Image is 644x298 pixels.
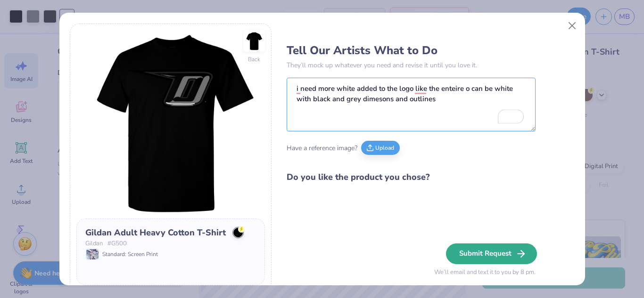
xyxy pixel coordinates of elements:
[434,268,536,277] span: We’ll email and text it to you by 8 pm.
[86,249,99,259] img: Standard: Screen Print
[76,30,265,218] img: Front
[446,243,537,264] button: Submit Request
[287,143,357,153] span: Have a reference image?
[563,17,581,35] button: Close
[361,141,400,155] button: Upload
[245,32,264,50] img: Back
[287,78,536,131] textarea: To enrich screen reader interactions, please activate Accessibility in Grammarly extension settings
[248,55,260,64] div: Back
[85,226,226,239] div: Gildan Adult Heavy Cotton T-Shirt
[287,43,536,57] h3: Tell Our Artists What to Do
[287,60,536,70] p: They’ll mock up whatever you need and revise it until you love it.
[85,239,103,249] span: Gildan
[107,239,127,249] span: # G500
[287,170,536,184] h4: Do you like the product you chose?
[102,250,158,258] span: Standard: Screen Print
